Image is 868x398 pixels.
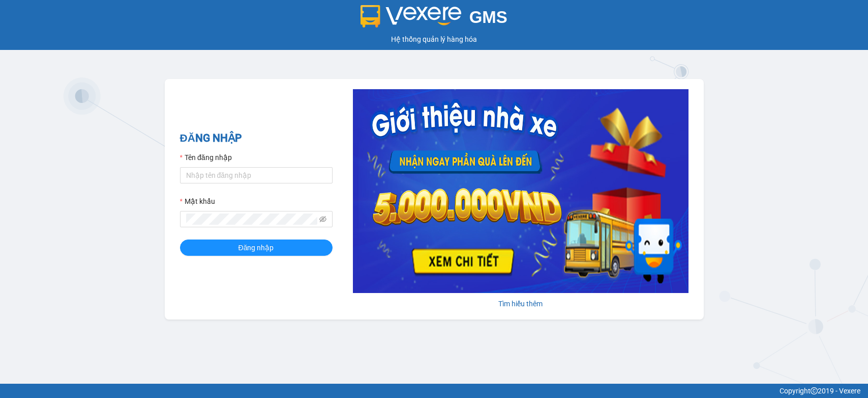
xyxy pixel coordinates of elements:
input: Tên đăng nhập [180,167,333,183]
label: Tên đăng nhập [180,152,232,163]
div: Tìm hiểu thêm [353,298,689,309]
span: copyright [811,387,818,394]
span: Đăng nhập [238,242,274,253]
input: Mật khẩu [186,214,317,225]
span: eye-invisible [319,216,326,223]
img: logo 2 [361,5,461,28]
label: Mật khẩu [180,196,215,207]
h2: ĐĂNG NHẬP [180,130,333,147]
div: Hệ thống quản lý hàng hóa [3,34,865,45]
div: Copyright 2019 - Vexere [8,385,860,396]
a: GMS [361,15,507,23]
button: Đăng nhập [180,240,333,256]
img: banner-0 [353,89,689,293]
span: GMS [469,8,507,26]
